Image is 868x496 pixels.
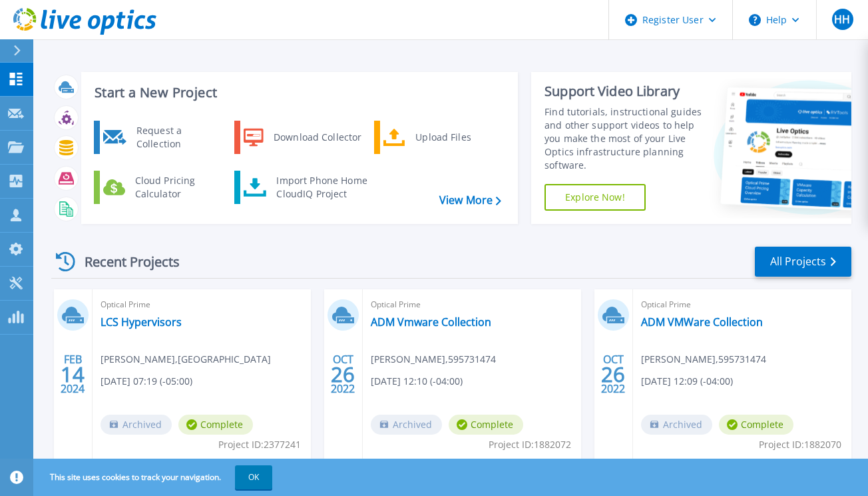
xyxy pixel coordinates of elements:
[51,245,198,278] div: Recent Projects
[641,374,733,389] span: [DATE] 12:09 (-04:00)
[234,121,371,154] a: Download Collector
[60,350,85,399] div: FEB 2024
[130,124,227,151] div: Request a Collection
[267,124,367,151] div: Download Collector
[601,369,625,380] span: 26
[719,415,793,435] span: Complete
[101,352,271,367] span: [PERSON_NAME] , [GEOGRAPHIC_DATA]
[409,124,507,151] div: Upload Files
[371,315,491,329] a: ADM Vmware Collection
[101,415,172,435] span: Archived
[641,352,766,367] span: [PERSON_NAME] , 595731474
[101,315,182,329] a: LCS Hypervisors
[834,14,850,25] span: HH
[330,350,355,399] div: OCT 2022
[331,369,355,380] span: 26
[544,83,703,100] div: Support Video Library
[641,415,712,435] span: Archived
[600,350,626,399] div: OCT 2022
[439,194,501,207] a: View More
[759,437,841,452] span: Project ID: 1882070
[374,121,511,154] a: Upload Files
[128,174,227,201] div: Cloud Pricing Calculator
[101,374,192,389] span: [DATE] 07:19 (-05:00)
[95,85,501,100] h3: Start a New Project
[641,297,843,312] span: Optical Prime
[101,297,303,312] span: Optical Prime
[489,437,571,452] span: Project ID: 1882072
[641,315,763,329] a: ADM VMWare Collection
[61,369,85,380] span: 14
[37,465,272,489] span: This site uses cookies to track your navigation.
[544,105,703,172] div: Find tutorials, instructional guides and other support videos to help you make the most of your L...
[449,415,523,435] span: Complete
[94,121,230,154] a: Request a Collection
[235,465,272,489] button: OK
[218,437,301,452] span: Project ID: 2377241
[371,352,496,367] span: [PERSON_NAME] , 595731474
[371,374,463,389] span: [DATE] 12:10 (-04:00)
[94,171,230,204] a: Cloud Pricing Calculator
[371,415,442,435] span: Archived
[270,174,373,201] div: Import Phone Home CloudIQ Project
[544,184,646,211] a: Explore Now!
[371,297,573,312] span: Optical Prime
[178,415,253,435] span: Complete
[755,247,851,277] a: All Projects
